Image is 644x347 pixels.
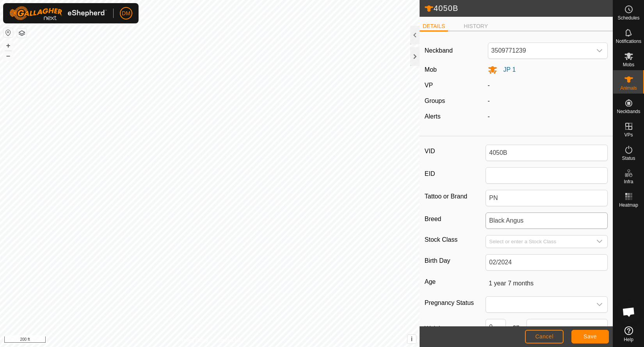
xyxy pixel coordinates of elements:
span: Heatmap [619,203,638,207]
label: Age [425,277,486,287]
label: EID [425,167,486,181]
span: Help [624,337,633,342]
span: Status [622,156,635,161]
span: on [506,322,526,332]
app-display-virtual-paddock-transition: - [488,82,490,89]
label: Stock Class [425,235,486,245]
a: Privacy Policy [179,337,208,344]
label: Tattoo or Brand [425,190,486,203]
button: i [407,335,416,343]
label: Groups [425,97,445,104]
a: Help [613,323,644,345]
a: Contact Us [217,337,240,344]
span: i [411,336,413,342]
div: dropdown trigger [592,235,607,248]
button: Save [571,330,609,343]
div: dropdown trigger [592,297,607,312]
button: Map Layers [17,28,27,38]
button: + [4,41,13,50]
input: Select or enter a Stock Class [486,235,592,248]
span: 3509771239 [488,43,592,58]
span: VPs [624,133,633,137]
span: Animals [620,86,637,90]
label: Weight [425,319,486,338]
span: JP 1 [497,66,516,73]
span: DM [122,9,130,18]
label: Birth Day [425,254,486,267]
button: Cancel [525,330,564,343]
label: Alerts [425,113,441,120]
span: Notifications [616,39,641,44]
div: Open chat [617,300,640,324]
button: – [4,51,13,60]
img: Gallagher Logo [9,6,107,20]
span: Cancel [535,333,553,340]
button: Reset Map [4,28,13,37]
span: Schedules [617,16,639,20]
h2: 4050B [424,4,613,14]
div: - [485,112,611,121]
label: Neckband [425,46,453,55]
div: - [485,96,611,106]
div: dropdown trigger [592,43,607,58]
label: VP [425,82,433,89]
span: Neckbands [617,109,640,114]
label: Breed [425,212,486,226]
span: Mobs [623,62,634,67]
li: DETAILS [420,22,448,32]
li: HISTORY [461,22,491,30]
span: Save [584,333,597,340]
label: Mob [425,66,437,73]
label: VID [425,145,486,158]
span: Infra [624,179,633,184]
label: Pregnancy Status [425,296,486,310]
